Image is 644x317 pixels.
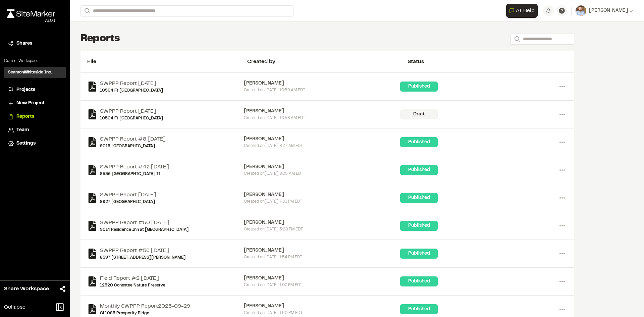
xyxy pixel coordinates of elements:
div: [PERSON_NAME] [244,247,400,254]
div: [PERSON_NAME] [244,136,400,143]
div: [PERSON_NAME] [244,191,400,199]
div: [PERSON_NAME] [244,108,400,115]
span: Collapse [4,303,25,311]
div: [PERSON_NAME] [244,163,400,171]
a: 10504 Ft [GEOGRAPHIC_DATA] [100,88,163,94]
div: Created on [DATE] 3:28 PM EDT [244,226,400,232]
div: Created on [DATE] 7:01 PM EDT [244,199,400,205]
a: 8536 [GEOGRAPHIC_DATA] II [100,171,169,177]
span: Share Workspace [4,285,49,293]
img: rebrand.png [7,9,55,18]
button: Search [511,34,523,45]
div: Published [400,221,438,231]
a: 10504 Ft [GEOGRAPHIC_DATA] [100,115,163,121]
div: Published [400,165,438,175]
a: Shares [8,40,62,47]
div: Published [400,276,438,286]
div: Status [408,58,568,66]
div: Created on [DATE] 1:50 PM EDT [244,310,400,316]
a: SWPPP Report [DATE] [100,107,163,115]
a: 8597 [STREET_ADDRESS][PERSON_NAME] [100,255,185,261]
span: New Project [16,100,45,107]
a: 12320 Conestee Nature Preserve [100,282,165,288]
div: Published [400,137,438,147]
a: 9015 [GEOGRAPHIC_DATA] [100,143,166,149]
a: Projects [8,86,62,94]
a: Field Report #2 [DATE] [100,274,165,282]
a: SWPPP Report #8 [DATE] [100,135,166,143]
h3: SeamonWhiteside Inc. [8,69,52,75]
div: Created on [DATE] 10:59 AM EDT [244,87,400,93]
img: User [576,5,586,16]
a: 9014 Residence Inn at [GEOGRAPHIC_DATA] [100,227,189,233]
button: Open AI Assistant [506,4,538,18]
div: [PERSON_NAME] [244,219,400,226]
div: Oh geez...please don't... [7,18,55,24]
span: AI Help [516,7,535,15]
div: Created on [DATE] 8:05 AM EDT [244,171,400,177]
span: [PERSON_NAME] [589,7,628,14]
div: [PERSON_NAME] [244,275,400,282]
a: SWPPP Report #42 [DATE] [100,163,169,171]
span: Settings [16,140,36,147]
div: [PERSON_NAME] [244,303,400,310]
a: SWPPP Report [DATE] [100,80,163,88]
span: Team [16,126,29,134]
div: Created by [247,58,407,66]
div: Published [400,82,438,92]
span: Shares [16,40,32,47]
a: Team [8,126,62,134]
div: Created on [DATE] 1:07 PM EDT [244,282,400,288]
div: Draft [400,109,438,119]
div: Created on [DATE] 1:54 PM EDT [244,254,400,260]
div: [PERSON_NAME] [244,80,400,87]
div: Open AI Assistant [506,4,540,18]
a: Reports [8,113,62,120]
a: CL1085 Prosperity Ridge [100,310,190,316]
div: Published [400,193,438,203]
button: Search [80,5,93,16]
div: Created on [DATE] 10:58 AM EDT [244,115,400,121]
a: New Project [8,100,62,107]
a: Monthly SWPPP Report2025-09-29 [100,302,190,310]
div: Created on [DATE] 8:27 AM EDT [244,143,400,149]
div: File [87,58,247,66]
span: Reports [16,113,34,120]
a: SWPPP Report #50 [DATE] [100,219,189,227]
div: Published [400,304,438,314]
a: 8927 [GEOGRAPHIC_DATA] [100,199,156,205]
p: Current Workspace [4,58,66,64]
h1: Reports [80,32,120,46]
a: SWPPP Report #56 [DATE] [100,247,185,255]
a: Settings [8,140,62,147]
span: Projects [16,86,35,94]
button: [PERSON_NAME] [576,5,633,16]
div: Published [400,249,438,259]
a: SWPPP Report [DATE] [100,191,156,199]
